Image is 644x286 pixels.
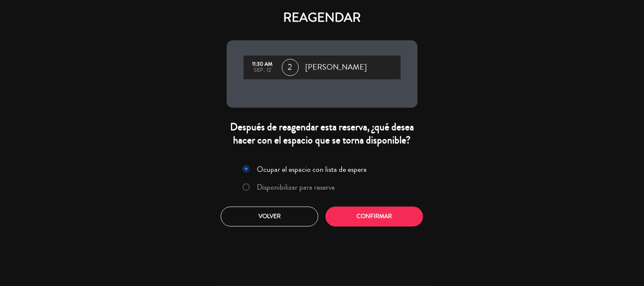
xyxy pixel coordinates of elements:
[248,67,278,73] div: sep., 12
[248,62,278,67] div: 11:30 AM
[282,59,299,76] span: 2
[306,61,367,74] span: [PERSON_NAME]
[221,207,318,227] button: Volver
[227,121,418,147] div: Después de reagendar esta reserva, ¿qué desea hacer con el espacio que se torna disponible?
[257,165,367,173] label: Ocupar el espacio con lista de espera
[227,10,418,25] h4: REAGENDAR
[326,207,423,227] button: Confirmar
[257,183,335,191] label: Disponibilizar para reserva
